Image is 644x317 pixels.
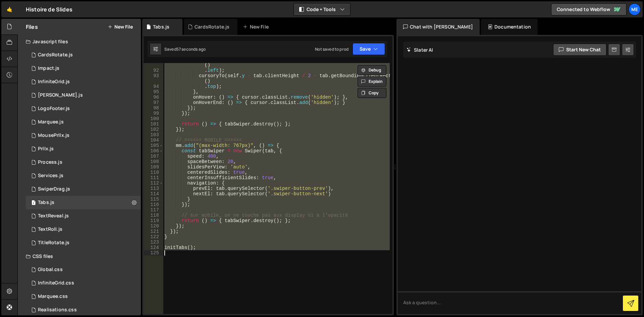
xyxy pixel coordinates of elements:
div: 16284/43986.css [26,276,141,290]
div: 93 [144,73,163,84]
div: 16284/43952.js [26,236,141,250]
button: Code + Tools [294,3,350,15]
div: 121 [144,229,163,234]
div: Impact.js [38,65,59,71]
div: 105 [144,143,163,148]
div: 16284/43934.css [26,290,141,303]
div: 116 [144,202,163,207]
div: InfiniteGrid.css [38,280,74,286]
a: Connected to Webflow [551,3,627,15]
div: 103 [144,132,163,138]
div: 16284/44259.css [26,303,141,317]
div: 96 [144,95,163,100]
div: 16284/43933.js [26,115,141,129]
div: 125 [144,250,163,256]
div: Documentation [481,19,538,35]
div: Saved [164,46,206,52]
div: CardsRotate.js [38,52,73,58]
div: 16284/44072.js [26,62,141,75]
div: 16284/43967.js [26,75,141,89]
button: Copy [358,88,386,98]
div: 124 [144,245,163,250]
div: 100 [144,116,163,121]
div: 16284/43988.js [26,169,141,182]
div: 113 [144,186,163,191]
div: 111 [144,175,163,180]
div: 57 seconds ago [176,46,206,52]
button: Debug [358,65,386,75]
div: 108 [144,159,163,164]
a: Me [629,3,641,15]
a: 🤙 [1,1,18,17]
div: Services.js [38,173,63,179]
div: 122 [144,234,163,240]
div: 117 [144,207,163,213]
div: 106 [144,148,163,154]
button: Explain [358,76,386,87]
div: TextReveal.js [38,213,69,219]
div: 99 [144,111,163,116]
div: 101 [144,121,163,127]
div: CSS files [18,250,141,263]
h2: Files [26,23,38,31]
h2: Slater AI [407,47,433,53]
div: 98 [144,105,163,111]
div: 114 [144,191,163,197]
div: 95 [144,89,163,95]
div: 16284/44108.js [26,156,141,169]
div: 120 [144,223,163,229]
div: Marquee.css [38,294,68,300]
div: 16284/44078.css [26,263,141,276]
div: 123 [144,240,163,245]
div: 16284/43932.js [26,129,141,142]
div: 16284/44255.js [26,196,141,209]
div: 109 [144,164,163,170]
div: 97 [144,100,163,105]
div: Not saved to prod [315,46,348,52]
div: [PERSON_NAME].js [38,92,83,98]
div: 112 [144,180,163,186]
div: Javascript files [18,35,141,48]
div: SwiperDrag.js [38,186,70,192]
div: 104 [144,138,163,143]
div: 16284/44031.js [26,223,141,236]
div: 115 [144,197,163,202]
div: Realisations.css [38,307,77,313]
div: 102 [144,127,163,132]
button: Save [353,43,385,55]
div: Marquee.js [38,119,64,125]
div: Process.js [38,159,62,165]
button: Start new chat [553,44,606,56]
div: TextRoll.js [38,226,62,232]
div: Tabs.js [153,23,169,30]
div: 16284/44366.js [26,102,141,115]
div: Histoire de Slides [26,5,72,13]
div: 16284/44350.js [26,182,141,196]
div: 16284/44344.js [26,209,141,223]
div: 110 [144,170,163,175]
div: 94 [144,84,163,89]
div: 107 [144,154,163,159]
div: MousePrllx.js [38,133,69,139]
div: 16284/44369.js [26,142,141,156]
div: TitleRotate.js [38,240,69,246]
div: New File [243,23,271,30]
div: Chat with [PERSON_NAME] [396,19,480,35]
div: CardsRotate.js [195,23,229,30]
div: 92 [144,68,163,73]
div: Prllx.js [38,146,54,152]
div: LogoFooter.js [38,106,70,112]
div: 119 [144,218,163,223]
div: 118 [144,213,163,218]
div: Tabs.js [38,200,54,206]
div: Global.css [38,267,63,273]
div: 16284/44016.js [26,48,141,62]
button: New File [108,24,133,30]
span: 1 [32,201,36,206]
div: InfiniteGrid.js [38,79,70,85]
div: 16284/44341.js [26,89,141,102]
